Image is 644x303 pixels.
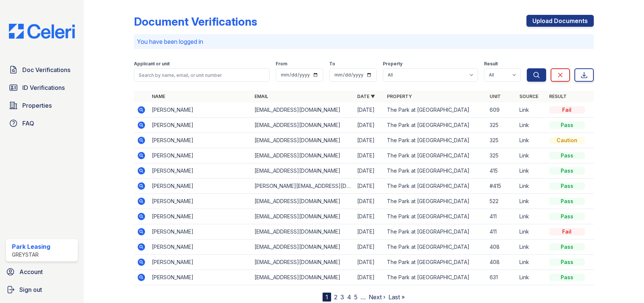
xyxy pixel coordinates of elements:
[6,98,78,113] a: Properties
[487,209,516,224] td: 411
[6,62,78,77] a: Doc Verifications
[516,148,546,163] td: Link
[549,274,585,281] div: Pass
[354,194,384,209] td: [DATE]
[149,224,251,240] td: [PERSON_NAME]
[384,240,487,255] td: The Park at [GEOGRAPHIC_DATA]
[12,251,50,258] div: Greystar
[3,282,81,297] a: Sign out
[137,37,591,46] p: You have been logged in
[549,213,585,220] div: Pass
[549,182,585,190] div: Pass
[149,102,251,118] td: [PERSON_NAME]
[251,255,354,270] td: [EMAIL_ADDRESS][DOMAIN_NAME]
[516,133,546,148] td: Link
[516,179,546,194] td: Link
[354,179,384,194] td: [DATE]
[519,94,538,99] a: Source
[549,167,585,175] div: Pass
[487,224,516,240] td: 411
[549,258,585,266] div: Pass
[251,270,354,285] td: [EMAIL_ADDRESS][DOMAIN_NAME]
[354,293,358,301] a: 5
[387,94,412,99] a: Property
[516,118,546,133] td: Link
[384,179,487,194] td: The Park at [GEOGRAPHIC_DATA]
[549,121,585,129] div: Pass
[549,94,567,99] a: Result
[149,240,251,255] td: [PERSON_NAME]
[334,293,337,301] a: 2
[276,61,287,67] label: From
[22,101,52,110] span: Properties
[329,61,335,67] label: To
[149,148,251,163] td: [PERSON_NAME]
[516,270,546,285] td: Link
[549,152,585,159] div: Pass
[354,133,384,148] td: [DATE]
[516,102,546,118] td: Link
[251,102,354,118] td: [EMAIL_ADDRESS][DOMAIN_NAME]
[384,255,487,270] td: The Park at [GEOGRAPHIC_DATA]
[487,133,516,148] td: 325
[354,255,384,270] td: [DATE]
[549,243,585,251] div: Pass
[549,137,585,144] div: Caution
[549,198,585,205] div: Pass
[516,224,546,240] td: Link
[251,148,354,163] td: [EMAIL_ADDRESS][DOMAIN_NAME]
[384,270,487,285] td: The Park at [GEOGRAPHIC_DATA]
[323,293,331,302] div: 1
[3,264,81,279] a: Account
[384,163,487,179] td: The Park at [GEOGRAPHIC_DATA]
[251,209,354,224] td: [EMAIL_ADDRESS][DOMAIN_NAME]
[487,148,516,163] td: 325
[134,61,170,67] label: Applicant or unit
[149,179,251,194] td: [PERSON_NAME]
[251,163,354,179] td: [EMAIL_ADDRESS][DOMAIN_NAME]
[384,224,487,240] td: The Park at [GEOGRAPHIC_DATA]
[251,240,354,255] td: [EMAIL_ADDRESS][DOMAIN_NAME]
[487,240,516,255] td: 408
[384,194,487,209] td: The Park at [GEOGRAPHIC_DATA]
[383,61,403,67] label: Property
[251,179,354,194] td: [PERSON_NAME][EMAIL_ADDRESS][DOMAIN_NAME]
[251,133,354,148] td: [EMAIL_ADDRESS][DOMAIN_NAME]
[354,118,384,133] td: [DATE]
[487,118,516,133] td: 325
[149,163,251,179] td: [PERSON_NAME]
[484,61,498,67] label: Result
[384,102,487,118] td: The Park at [GEOGRAPHIC_DATA]
[516,240,546,255] td: Link
[487,194,516,209] td: 522
[251,118,354,133] td: [EMAIL_ADDRESS][DOMAIN_NAME]
[6,80,78,95] a: ID Verifications
[384,133,487,148] td: The Park at [GEOGRAPHIC_DATA]
[516,209,546,224] td: Link
[357,94,375,99] a: Date ▼
[149,133,251,148] td: [PERSON_NAME]
[384,148,487,163] td: The Park at [GEOGRAPHIC_DATA]
[19,267,43,276] span: Account
[354,163,384,179] td: [DATE]
[487,102,516,118] td: 609
[19,285,42,294] span: Sign out
[369,293,385,301] a: Next ›
[12,242,50,251] div: Park Leasing
[254,94,268,99] a: Email
[487,270,516,285] td: 631
[487,163,516,179] td: 415
[149,118,251,133] td: [PERSON_NAME]
[22,119,34,128] span: FAQ
[340,293,344,301] a: 3
[22,65,70,74] span: Doc Verifications
[3,24,81,39] img: CE_Logo_Blue-a8612792a0a2168367f1c8372b55b34899dd931a85d93a1a3d3e32e68fde9ad4.png
[354,240,384,255] td: [DATE]
[134,15,257,28] div: Document Verifications
[152,94,165,99] a: Name
[384,118,487,133] td: The Park at [GEOGRAPHIC_DATA]
[354,148,384,163] td: [DATE]
[251,224,354,240] td: [EMAIL_ADDRESS][DOMAIN_NAME]
[149,209,251,224] td: [PERSON_NAME]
